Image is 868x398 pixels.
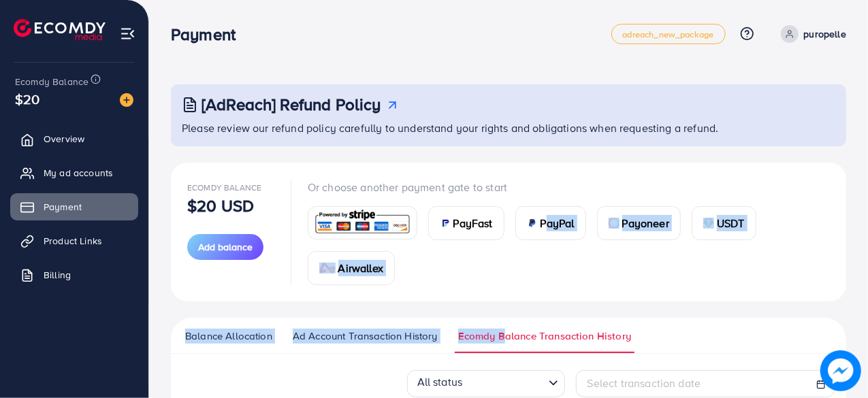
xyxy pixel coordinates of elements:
span: Payment [44,200,82,214]
span: Product Links [44,234,102,248]
img: logo [14,19,106,40]
a: Product Links [10,227,138,254]
img: image [820,350,861,391]
a: Payment [10,193,138,220]
span: Add balance [198,240,253,254]
img: image [120,93,133,107]
span: PayFast [453,215,493,231]
span: All status [415,371,466,393]
a: cardUSDT [692,206,756,240]
span: Payoneer [622,215,669,231]
span: USDT [717,215,745,231]
span: Ad Account Transaction History [293,329,438,344]
button: Add balance [187,234,263,260]
span: PayPal [541,215,575,231]
p: Please review our refund policy carefully to understand your rights and obligations when requesti... [182,120,838,136]
span: Balance Allocation [185,329,272,344]
img: card [703,218,714,229]
span: Ecomdy Balance [187,182,261,193]
p: $20 USD [187,197,254,214]
img: card [440,218,451,229]
span: Billing [44,268,71,282]
a: My ad accounts [10,159,138,186]
span: Overview [44,132,84,146]
a: Billing [10,261,138,288]
span: Select transaction date [588,376,701,391]
span: Ecomdy Balance [15,75,89,88]
a: adreach_new_package [611,24,726,44]
span: My ad accounts [44,166,113,180]
img: card [312,208,413,237]
img: card [319,263,336,273]
span: $20 [15,89,39,109]
h3: Payment [171,24,246,44]
a: cardPayFast [428,206,504,240]
h3: [AdReach] Refund Policy [202,95,381,114]
span: Airwallex [338,260,383,276]
a: card [308,206,417,239]
img: card [609,218,620,229]
div: Search for option [407,370,565,397]
a: cardAirwallex [308,251,395,285]
a: puropelle [775,25,846,43]
p: puropelle [804,26,846,42]
img: menu [120,26,135,42]
a: cardPayPal [515,206,586,240]
span: adreach_new_package [623,30,714,39]
input: Search for option [466,371,543,393]
img: card [527,218,538,229]
p: Or choose another payment gate to start [308,179,830,195]
a: Overview [10,125,138,152]
span: Ecomdy Balance Transaction History [458,329,631,344]
a: cardPayoneer [597,206,681,240]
